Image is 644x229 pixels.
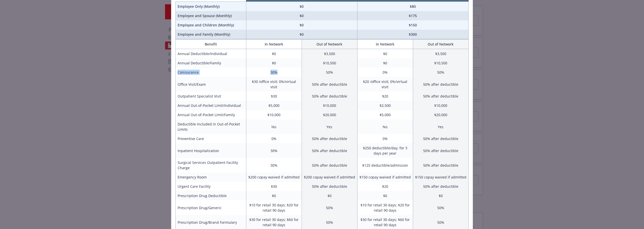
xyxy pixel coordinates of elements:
[246,58,302,68] td: $0
[413,182,468,191] td: 50% after deductible
[302,101,357,110] td: $10,000
[176,182,246,191] td: Urgent Care Facility
[246,11,357,20] td: $0
[357,30,468,39] td: $300
[413,68,468,77] td: 50%
[302,68,357,77] td: 50%
[302,134,357,143] td: 50% after deductible
[302,200,357,215] td: 50%
[357,158,413,172] td: $125 deductible/admission
[413,119,468,134] td: Yes
[357,200,413,215] td: $10 for retail 30 days; $20 for retail 90 days
[413,49,468,59] td: $3,500
[413,77,468,91] td: 50% after deductible
[246,134,302,143] td: 0%
[176,158,246,172] td: Surgical Services Outpatient Facility Charge
[413,158,468,172] td: 50% after deductible
[413,91,468,101] td: 50% after deductible
[246,68,302,77] td: 30%
[176,101,246,110] td: Annual Out-of-Pocket Limit/Individual
[176,20,246,30] td: Employee and Children (Monthly)
[302,119,357,134] td: Yes
[302,77,357,91] td: 50% after deductible
[176,172,246,182] td: Emergency Room
[302,172,357,182] td: $200 copay waived if admitted
[246,30,357,39] td: $0
[357,172,413,182] td: $150 copay waived if admitted
[357,143,413,158] td: $250 deductible/day, for 3 days per year
[246,158,302,172] td: 30%
[246,2,357,11] td: $0
[176,68,246,77] td: Coinsurance
[413,143,468,158] td: 50% after deductible
[302,158,357,172] td: 50% after deductible
[176,143,246,158] td: Inpatient Hospitalization
[302,143,357,158] td: 50% after deductible
[302,58,357,68] td: $10,500
[246,49,302,59] td: $0
[357,119,413,134] td: No
[357,77,413,91] td: $20 /office visit; 0%/virtual visit
[357,68,413,77] td: 0%
[357,101,413,110] td: $2,500
[246,172,302,182] td: $200 copay waived if admitted
[413,39,468,49] th: Out of Network
[246,182,302,191] td: $30
[357,58,413,68] td: $0
[357,134,413,143] td: 0%
[246,20,357,30] td: $0
[176,110,246,119] td: Annual Out-of-Pocket Limit/Family
[357,110,413,119] td: $5,000
[357,20,468,30] td: $150
[302,191,357,200] td: $0
[246,191,302,200] td: $0
[413,110,468,119] td: $20,000
[302,110,357,119] td: $20,000
[357,182,413,191] td: $20
[176,119,246,134] td: Deductible Included in Out-of-Pocket Limits
[413,101,468,110] td: $10,000
[176,11,246,20] td: Employee and Spouse (Monthly)
[302,39,357,49] th: Out of Network
[357,39,413,49] th: In Network
[413,191,468,200] td: $0
[357,2,468,11] td: $80
[357,91,413,101] td: $20
[176,134,246,143] td: Preventive Care
[246,77,302,91] td: $30 /office visit; 0%/virtual visit
[246,119,302,134] td: No
[246,110,302,119] td: $10,000
[176,91,246,101] td: Outpatient Specialist Visit
[246,39,302,49] th: In Network
[176,30,246,39] td: Employee and Family (Monthly)
[176,200,246,215] td: Prescription Drug/Generic
[413,134,468,143] td: 50% after deductible
[176,191,246,200] td: Prescription Drug Deductible
[413,58,468,68] td: $10,500
[246,143,302,158] td: 30%
[246,200,302,215] td: $10 for retail 30 days; $20 for retail 90 days
[176,2,246,11] td: Employee Only (Monthly)
[176,58,246,68] td: Annual Deductible/Family
[357,11,468,20] td: $175
[357,49,413,59] td: $0
[246,91,302,101] td: $30
[357,191,413,200] td: $0
[176,49,246,59] td: Annual Deductible/Individual
[413,200,468,215] td: 50%
[246,101,302,110] td: $5,000
[302,49,357,59] td: $3,500
[302,182,357,191] td: 50% after deductible
[413,172,468,182] td: $150 copay waived if admitted
[176,39,246,49] th: Benefit
[176,77,246,91] td: Office Visit/Exam
[302,91,357,101] td: 50% after deductible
